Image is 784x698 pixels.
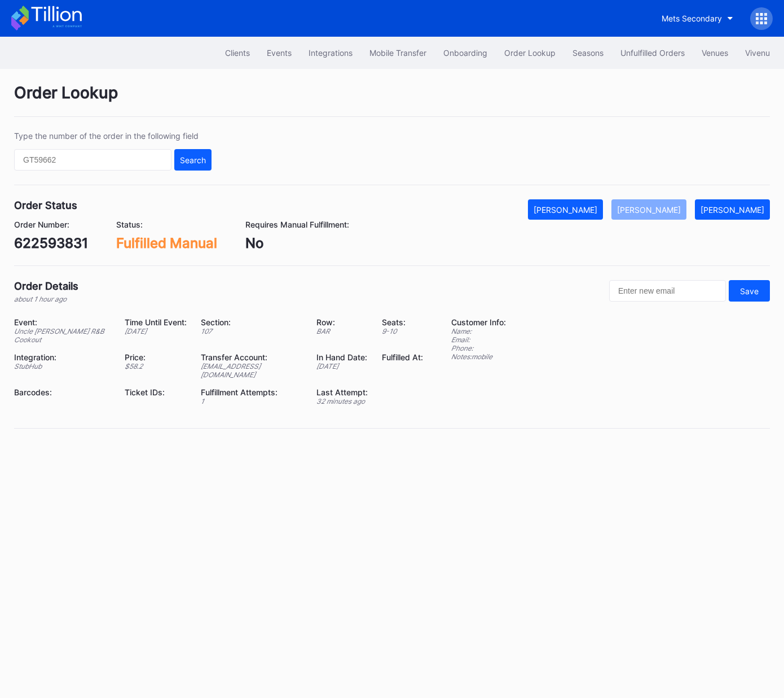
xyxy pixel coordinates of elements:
div: Customer Info: [451,317,506,327]
div: Transfer Account: [201,352,302,362]
div: 32 minutes ago [316,397,368,405]
div: 9 - 10 [382,327,423,335]
div: Last Attempt: [316,387,368,397]
div: Fulfillment Attempts: [201,387,302,397]
div: Uncle [PERSON_NAME] R&B Cookout [14,327,111,344]
button: Clients [217,42,258,63]
div: Seats: [382,317,423,327]
div: about 1 hour ago [14,295,78,303]
div: 622593831 [14,235,88,251]
div: Order Status [14,199,77,211]
button: [PERSON_NAME] [528,199,603,220]
div: Mobile Transfer [369,48,426,58]
button: Mobile Transfer [361,42,435,63]
div: Notes: mobile [451,352,506,361]
div: Fulfilled At: [382,352,423,362]
div: Search [180,155,206,165]
div: Clients [225,48,250,58]
div: Status: [116,220,217,229]
button: Venues [693,42,737,63]
div: Name: [451,327,506,335]
div: Events [267,48,292,58]
div: Section: [201,317,302,327]
div: Order Number: [14,220,88,229]
div: [DATE] [316,362,368,370]
div: Integration: [14,352,111,362]
div: [PERSON_NAME] [617,205,681,215]
button: Vivenu [737,42,778,63]
button: Events [258,42,300,63]
button: Save [729,280,770,302]
div: Mets Secondary [662,14,722,23]
button: [PERSON_NAME] [611,199,686,220]
button: Unfulfilled Orders [612,42,693,63]
div: Order Lookup [14,83,770,117]
div: Type the number of the order in the following field [14,131,212,141]
div: In Hand Date: [316,352,368,362]
input: GT59662 [14,149,171,171]
button: Seasons [564,42,612,63]
button: Order Lookup [496,42,564,63]
div: [PERSON_NAME] [534,205,597,215]
div: Venues [702,48,728,58]
div: Row: [316,317,368,327]
div: Fulfilled Manual [116,235,217,251]
button: [PERSON_NAME] [695,199,770,220]
div: Order Details [14,280,78,292]
div: BAR [316,327,368,335]
div: Barcodes: [14,387,111,397]
div: Phone: [451,344,506,352]
div: Price: [125,352,187,362]
div: Integrations [309,48,353,58]
div: Requires Manual Fulfillment: [245,220,349,229]
button: Integrations [300,42,361,63]
div: 107 [201,327,302,335]
div: [DATE] [125,327,187,335]
button: Mets Secondary [653,8,742,29]
div: 1 [201,397,302,405]
div: Email: [451,335,506,344]
div: [EMAIL_ADDRESS][DOMAIN_NAME] [201,362,302,379]
div: No [245,235,349,251]
div: Onboarding [443,48,487,58]
div: Unfulfilled Orders [620,48,685,58]
div: Vivenu [745,48,770,58]
div: Ticket IDs: [125,387,187,397]
div: Seasons [572,48,604,58]
div: [PERSON_NAME] [701,205,764,215]
div: $ 58.2 [125,362,187,370]
div: Save [740,286,759,296]
div: Event: [14,317,111,327]
input: Enter new email [609,280,726,302]
button: Search [174,149,212,171]
div: StubHub [14,362,111,370]
div: Time Until Event: [125,317,187,327]
button: Onboarding [435,42,496,63]
div: Order Lookup [504,48,556,58]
